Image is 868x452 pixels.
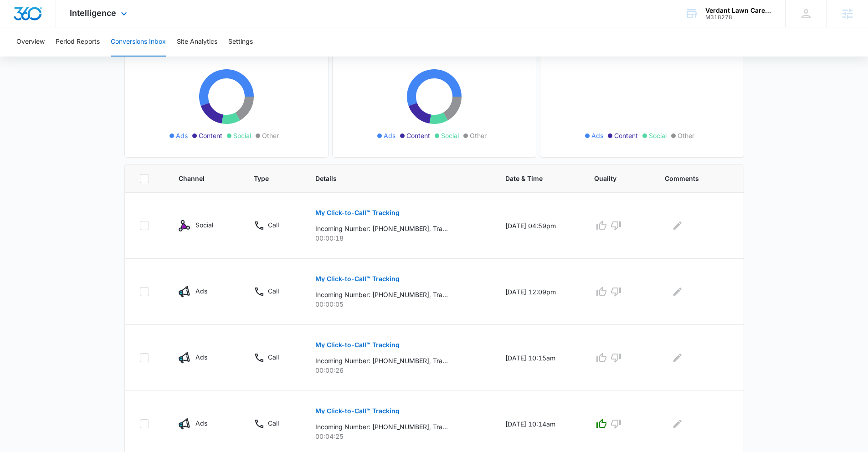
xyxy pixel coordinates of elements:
p: 00:00:26 [315,365,483,375]
p: Incoming Number: [PHONE_NUMBER], Tracking Number: [PHONE_NUMBER], Ring To: [PHONE_NUMBER], Caller... [315,356,448,365]
button: Site Analytics [177,27,217,56]
span: Content [406,131,430,140]
span: Social [649,131,667,140]
p: 00:00:05 [315,299,483,309]
span: Ads [591,131,603,140]
div: Keywords by Traffic [101,54,154,60]
span: Ads [384,131,395,140]
span: Social [233,131,251,140]
span: Other [262,131,279,140]
p: 00:04:25 [315,431,483,441]
td: [DATE] 04:59pm [494,193,583,259]
button: Overview [16,27,45,56]
img: website_grey.svg [15,24,22,31]
span: Other [470,131,487,140]
p: Ads [195,418,207,428]
div: Domain: [DOMAIN_NAME] [24,24,100,31]
button: Conversions Inbox [111,27,166,56]
span: Content [614,131,638,140]
span: Quality [594,174,630,183]
p: My Click-to-Call™ Tracking [315,276,400,282]
button: Edit Comments [670,218,685,233]
span: Content [199,131,222,140]
div: account id [705,14,772,21]
button: My Click-to-Call™ Tracking [315,400,400,422]
p: Call [268,418,279,428]
span: Social [441,131,459,140]
span: Type [254,174,280,183]
p: 00:00:18 [315,233,483,243]
p: Incoming Number: [PHONE_NUMBER], Tracking Number: [PHONE_NUMBER], Ring To: [PHONE_NUMBER], Caller... [315,224,448,233]
p: Call [268,286,279,296]
img: logo_orange.svg [15,15,22,22]
button: My Click-to-Call™ Tracking [315,268,400,290]
button: Period Reports [56,27,100,56]
img: tab_domain_overview_orange.svg [25,53,32,60]
div: account name [705,7,772,14]
p: Call [268,220,279,230]
button: Edit Comments [670,350,685,365]
span: Other [678,131,694,140]
p: My Click-to-Call™ Tracking [315,342,400,348]
span: Date & Time [505,174,559,183]
td: [DATE] 12:09pm [494,259,583,325]
span: Intelligence [70,8,116,18]
p: Social [195,220,213,230]
p: Incoming Number: [PHONE_NUMBER], Tracking Number: [PHONE_NUMBER], Ring To: [PHONE_NUMBER], Caller... [315,290,448,299]
span: Channel [179,174,219,183]
p: Ads [195,286,207,296]
td: [DATE] 10:15am [494,325,583,391]
button: Edit Comments [670,284,685,299]
button: My Click-to-Call™ Tracking [315,202,400,224]
img: tab_keywords_by_traffic_grey.svg [91,53,98,60]
div: v 4.0.25 [26,15,45,22]
button: My Click-to-Call™ Tracking [315,334,400,356]
div: Domain Overview [35,54,82,60]
button: Settings [228,27,253,56]
p: Incoming Number: [PHONE_NUMBER], Tracking Number: [PHONE_NUMBER], Ring To: [PHONE_NUMBER], Caller... [315,422,448,431]
span: Comments [665,174,716,183]
button: Edit Comments [670,416,685,431]
p: My Click-to-Call™ Tracking [315,408,400,414]
p: Call [268,352,279,362]
span: Ads [176,131,188,140]
span: Details [315,174,470,183]
p: Ads [195,352,207,362]
p: My Click-to-Call™ Tracking [315,210,400,216]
